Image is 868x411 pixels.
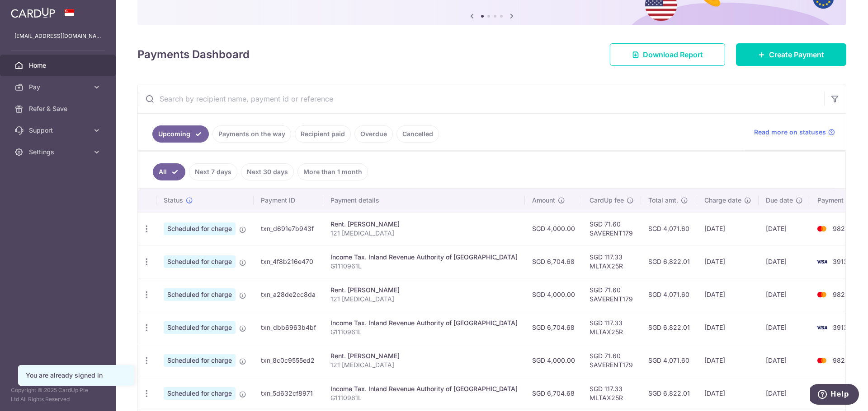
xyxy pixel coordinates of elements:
[164,222,236,235] span: Scheduled for charge
[759,311,810,344] td: [DATE]
[330,384,518,393] div: Income Tax. Inland Revenue Authority of [GEOGRAPHIC_DATA]
[330,295,518,304] p: 121 [MEDICAL_DATA]
[759,245,810,278] td: [DATE]
[610,43,725,66] a: Download Report
[704,196,741,205] span: Charge date
[582,245,641,278] td: SGD 117.33 MLTAX25R
[582,344,641,377] td: SGD 71.60 SAVERENT179
[26,371,126,380] div: You are already signed in
[697,245,759,278] td: [DATE]
[754,128,835,137] a: Read more on statuses
[29,61,89,70] span: Home
[525,344,582,377] td: SGD 4,000.00
[759,212,810,245] td: [DATE]
[152,125,209,143] a: Upcoming
[330,229,518,238] p: 121 [MEDICAL_DATA]
[164,255,236,268] span: Scheduled for charge
[813,289,831,300] img: Bank Card
[189,163,237,180] a: Next 7 days
[759,278,810,311] td: [DATE]
[164,354,236,367] span: Scheduled for charge
[241,163,294,180] a: Next 30 days
[212,125,291,143] a: Payments on the way
[11,7,55,18] img: CardUp
[697,212,759,245] td: [DATE]
[29,148,89,157] span: Settings
[330,328,518,337] p: G1110961L
[254,278,323,311] td: txn_a28de2cc8da
[759,377,810,410] td: [DATE]
[833,258,848,265] span: 3913
[833,225,849,232] span: 9828
[14,32,101,41] p: [EMAIL_ADDRESS][DOMAIN_NAME]
[697,278,759,311] td: [DATE]
[833,323,848,331] span: 3913
[813,223,831,234] img: Bank Card
[641,212,697,245] td: SGD 4,071.60
[330,393,518,402] p: G1110961L
[643,49,703,60] span: Download Report
[810,384,859,406] iframe: Opens a widget where you can find more information
[641,245,697,278] td: SGD 6,822.01
[29,104,89,113] span: Refer & Save
[330,360,518,369] p: 121 [MEDICAL_DATA]
[525,245,582,278] td: SGD 6,704.68
[254,189,323,212] th: Payment ID
[254,245,323,278] td: txn_4f8b216e470
[590,196,624,205] span: CardUp fee
[323,189,525,212] th: Payment details
[330,253,518,262] div: Income Tax. Inland Revenue Authority of [GEOGRAPHIC_DATA]
[582,278,641,311] td: SGD 71.60 SAVERENT179
[648,196,678,205] span: Total amt.
[330,319,518,328] div: Income Tax. Inland Revenue Authority of [GEOGRAPHIC_DATA]
[525,311,582,344] td: SGD 6,704.68
[813,355,831,366] img: Bank Card
[297,163,368,180] a: More than 1 month
[354,125,393,143] a: Overdue
[525,212,582,245] td: SGD 4,000.00
[525,278,582,311] td: SGD 4,000.00
[164,321,236,334] span: Scheduled for charge
[754,128,826,137] span: Read more on statuses
[813,256,831,267] img: Bank Card
[164,288,236,301] span: Scheduled for charge
[582,212,641,245] td: SGD 71.60 SAVERENT179
[641,311,697,344] td: SGD 6,822.01
[582,377,641,410] td: SGD 117.33 MLTAX25R
[641,278,697,311] td: SGD 4,071.60
[833,356,849,364] span: 9828
[582,311,641,344] td: SGD 117.33 MLTAX25R
[396,125,439,143] a: Cancelled
[697,311,759,344] td: [DATE]
[254,212,323,245] td: txn_d691e7b943f
[813,322,831,333] img: Bank Card
[766,196,793,205] span: Due date
[254,311,323,344] td: txn_dbb6963b4bf
[833,291,849,298] span: 9828
[525,377,582,410] td: SGD 6,704.68
[164,387,236,400] span: Scheduled for charge
[759,344,810,377] td: [DATE]
[532,196,555,205] span: Amount
[254,377,323,410] td: txn_5d632cf8971
[29,126,89,135] span: Support
[295,125,351,143] a: Recipient paid
[29,83,89,92] span: Pay
[641,344,697,377] td: SGD 4,071.60
[769,49,824,60] span: Create Payment
[137,46,250,63] h4: Payments Dashboard
[697,377,759,410] td: [DATE]
[736,43,846,66] a: Create Payment
[254,344,323,377] td: txn_8c0c9555ed2
[330,286,518,295] div: Rent. [PERSON_NAME]
[641,377,697,410] td: SGD 6,822.01
[330,351,518,360] div: Rent. [PERSON_NAME]
[164,196,183,205] span: Status
[697,344,759,377] td: [DATE]
[330,220,518,229] div: Rent. [PERSON_NAME]
[153,163,185,180] a: All
[138,84,824,113] input: Search by recipient name, payment id or reference
[330,262,518,271] p: G1110961L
